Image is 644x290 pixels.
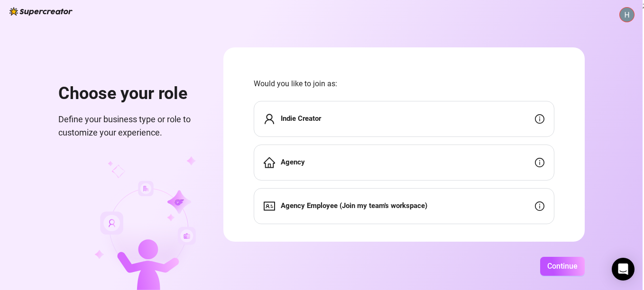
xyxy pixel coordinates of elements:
span: idcard [264,200,275,212]
span: info-circle [535,201,544,211]
img: logo [9,7,73,16]
span: Continue [547,262,578,271]
span: Define your business type or role to customize your experience. [58,113,201,140]
h1: Choose your role [58,83,201,104]
span: info-circle [535,114,544,124]
strong: Agency Employee (Join my team's workspace) [281,201,427,210]
span: home [264,157,275,168]
span: Would you like to join as: [254,78,554,90]
img: ACg8ocLGKp665QP-oUGJ0PosG37aVIfGQDRMWyHdFPu8Ga17iKaBzw=s96-c [620,8,634,22]
span: info-circle [535,158,544,167]
strong: Indie Creator [281,114,321,123]
span: user [264,113,275,125]
button: Continue [540,257,585,276]
div: Open Intercom Messenger [612,258,635,281]
strong: Agency [281,158,305,166]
